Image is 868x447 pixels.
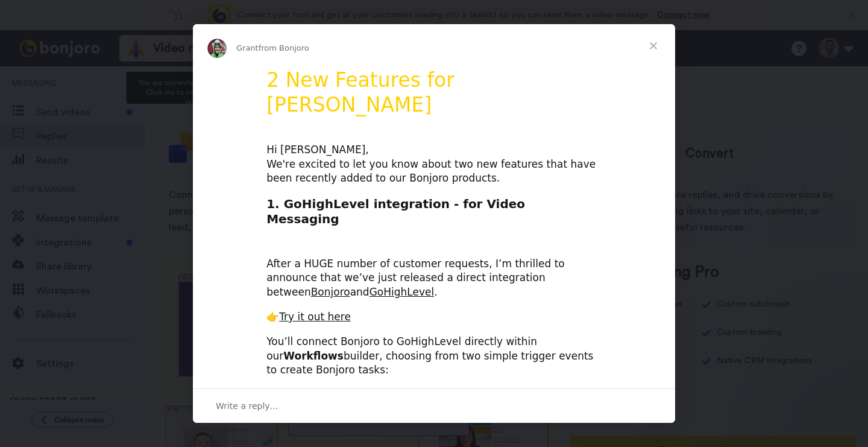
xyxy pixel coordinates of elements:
b: Workflows [283,350,344,362]
div: You’ll connect Bonjoro to GoHighLevel directly within our builder, choosing from two simple trigg... [266,335,602,378]
div: After a HUGE number of customer requests, I’m thrilled to announce that we’ve just released a dir... [266,243,602,300]
div: 👉 [266,310,602,325]
h2: 1. GoHighLevel integration - for Video Messaging [266,196,602,233]
span: Grant [236,43,259,52]
div: Hi [PERSON_NAME], We're excited to let you know about two new features that have been recently ad... [266,143,602,186]
img: Profile image for Grant [207,39,227,58]
a: Try it out here [279,311,351,323]
span: Write a reply… [216,398,278,414]
span: from Bonjoro [259,43,309,52]
span: Close [632,24,675,68]
h1: 2 New Features for [PERSON_NAME] [266,68,602,125]
a: GoHighLevel [370,286,435,298]
a: Bonjoro [311,286,350,298]
div: Open conversation and reply [193,388,675,423]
